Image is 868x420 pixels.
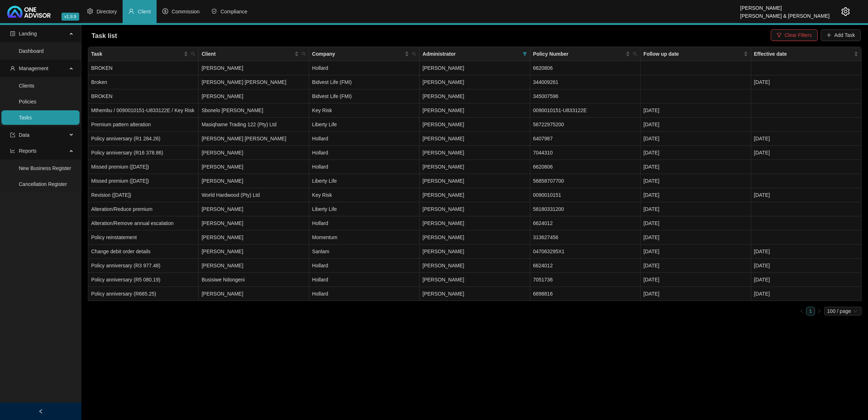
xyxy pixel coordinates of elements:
td: [DATE] [751,75,861,89]
span: [PERSON_NAME] [422,122,464,127]
span: Clear Filters [784,31,812,39]
span: dollar [162,8,168,14]
span: search [412,52,416,56]
td: [DATE] [641,202,751,216]
td: Key Risk [309,103,420,118]
span: search [300,48,307,59]
span: search [302,52,306,56]
div: Page Size [824,307,861,315]
span: user [128,8,134,14]
span: Landing [19,31,37,37]
span: [PERSON_NAME] [422,291,464,297]
td: [PERSON_NAME] [199,61,309,75]
td: Policy anniversary (R665.25) [88,287,199,301]
span: Company [312,50,403,58]
span: [PERSON_NAME] [422,150,464,156]
td: BROKEN [88,61,199,75]
span: [PERSON_NAME] [422,178,464,184]
td: [DATE] [751,259,861,273]
td: 6624012 [530,259,641,273]
span: right [817,309,821,313]
td: 6624012 [530,216,641,230]
td: BROKEN [88,89,199,103]
td: 344009261 [530,75,641,89]
span: [PERSON_NAME] [422,263,464,268]
span: filter [776,33,782,38]
span: filter [523,52,527,56]
td: [DATE] [641,118,751,132]
td: Sanlam [309,245,420,259]
a: Clients [19,83,34,89]
span: user [10,66,15,71]
span: [PERSON_NAME] [422,65,464,71]
span: Management [19,65,48,71]
td: Bidvest Life (FMI) [309,75,420,89]
span: search [191,52,195,56]
button: Clear Filters [771,29,817,41]
td: [DATE] [751,146,861,160]
td: Hollard [309,160,420,174]
td: Liberty Life [309,202,420,216]
span: setting [841,7,850,16]
td: [PERSON_NAME] [199,259,309,273]
td: Liberty Life [309,174,420,188]
td: Liberty Life [309,118,420,132]
li: Next Page [815,307,824,315]
td: [PERSON_NAME] [199,160,309,174]
td: [DATE] [641,188,751,202]
td: [DATE] [751,132,861,146]
span: [PERSON_NAME] [422,249,464,254]
td: Mthembu / 0090010151-U833122E / Key Risk [88,103,199,118]
a: New Business Register [19,165,71,171]
button: right [815,307,824,315]
div: [PERSON_NAME] & [PERSON_NAME] [740,10,830,18]
td: [DATE] [641,160,751,174]
span: import [10,132,15,137]
a: Dashboard [19,48,44,54]
span: search [410,48,418,59]
td: Broken [88,75,199,89]
td: Policy anniversary (R5 080.19) [88,273,199,287]
td: [DATE] [751,245,861,259]
th: Client [199,47,309,61]
span: Policy Number [533,50,624,58]
td: [DATE] [641,132,751,146]
td: Hollard [309,132,420,146]
span: left [38,409,43,414]
td: 0090010151 [530,188,641,202]
span: [PERSON_NAME] [422,277,464,283]
span: [PERSON_NAME] [422,206,464,212]
td: Change debit order details [88,245,199,259]
td: [DATE] [641,146,751,160]
td: [PERSON_NAME] [199,202,309,216]
td: 56858707700 [530,174,641,188]
td: [DATE] [641,245,751,259]
td: [PERSON_NAME] [199,146,309,160]
span: left [800,309,804,313]
span: Data [19,132,30,138]
td: Missed premium ([DATE]) [88,160,199,174]
td: Hollard [309,259,420,273]
td: [PERSON_NAME] [PERSON_NAME] [199,132,309,146]
span: [PERSON_NAME] [422,107,464,113]
button: Add Task [821,29,861,41]
td: 0090010151-U833122E [530,103,641,118]
td: [DATE] [641,216,751,230]
span: search [190,48,197,59]
span: [PERSON_NAME] [422,93,464,99]
span: [PERSON_NAME] [422,136,464,141]
td: 7051736 [530,273,641,287]
th: Task [88,47,199,61]
td: 313627456 [530,230,641,245]
td: 6898816 [530,287,641,301]
span: Task list [92,32,117,39]
td: Premium pattern alteration [88,118,199,132]
td: [DATE] [641,230,751,245]
span: filter [521,48,528,59]
td: Hollard [309,273,420,287]
td: Bidvest Life (FMI) [309,89,420,103]
td: [PERSON_NAME] [199,174,309,188]
span: safety [211,8,217,14]
span: Client [138,9,151,14]
td: Policy anniversary (R16 378.86) [88,146,199,160]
